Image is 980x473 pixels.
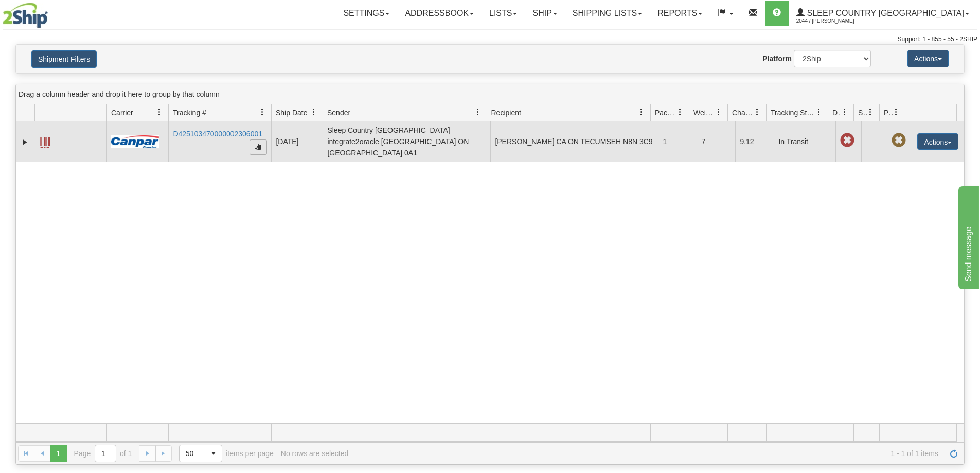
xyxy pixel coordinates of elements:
span: Weight [693,108,715,118]
td: [DATE] [271,121,323,162]
span: Charge [732,108,754,118]
a: Weight filter column settings [710,103,727,121]
td: 9.12 [735,121,774,162]
span: 1 - 1 of 1 items [355,449,938,458]
span: Tracking # [173,108,206,118]
a: Lists [482,1,525,26]
td: [PERSON_NAME] CA ON TECUMSEH N8N 3C9 [490,121,658,162]
span: Sleep Country [GEOGRAPHIC_DATA] [805,9,964,17]
td: 1 [658,121,697,162]
span: Carrier [111,108,133,118]
td: 7 [697,121,735,162]
a: Label [40,133,50,149]
a: Sender filter column settings [469,103,487,121]
button: Actions [907,50,949,67]
span: Sender [327,108,350,118]
span: Pickup Status [884,108,893,118]
img: 14 - Canpar [111,135,159,148]
button: Copy to clipboard [250,139,267,155]
a: Addressbook [397,1,482,26]
span: Recipient [491,108,521,118]
a: Sleep Country [GEOGRAPHIC_DATA] 2044 / [PERSON_NAME] [789,1,977,26]
td: Sleep Country [GEOGRAPHIC_DATA] integrate2oracle [GEOGRAPHIC_DATA] ON [GEOGRAPHIC_DATA] 0A1 [323,121,490,162]
input: Page 1 [95,445,116,462]
span: Page sizes drop down [179,445,222,462]
span: Pickup Not Assigned [892,133,906,148]
a: Pickup Status filter column settings [887,103,905,121]
span: 50 [186,448,199,459]
a: Carrier filter column settings [151,103,168,121]
span: 2044 / [PERSON_NAME] [796,16,874,26]
a: Tracking Status filter column settings [810,103,828,121]
a: Charge filter column settings [749,103,766,121]
span: Packages [655,108,676,118]
label: Platform [762,54,792,64]
span: Tracking Status [771,108,815,118]
a: Packages filter column settings [671,103,689,121]
span: Delivery Status [832,108,841,118]
a: Ship [525,1,564,26]
a: Recipient filter column settings [633,103,650,121]
span: Page of 1 [74,445,132,462]
span: select [205,445,222,462]
iframe: chat widget [956,184,979,289]
a: Shipping lists [565,1,650,26]
span: Shipment Issues [858,108,867,118]
a: Delivery Status filter column settings [836,103,853,121]
a: Shipment Issues filter column settings [862,103,879,121]
div: No rows are selected [281,449,349,458]
a: D425103470000002306001 [173,130,262,138]
span: items per page [179,445,274,462]
button: Shipment Filters [31,50,97,68]
div: Support: 1 - 855 - 55 - 2SHIP [3,35,977,44]
img: logo2044.jpg [3,3,48,28]
span: Ship Date [276,108,307,118]
span: Late [840,133,854,148]
a: Expand [20,137,30,147]
span: Page 1 [50,445,66,462]
a: Reports [650,1,710,26]
a: Settings [335,1,397,26]
a: Refresh [946,445,962,462]
div: Send message [8,6,95,19]
td: In Transit [774,121,835,162]
div: grid grouping header [16,84,964,104]
a: Ship Date filter column settings [305,103,323,121]
a: Tracking # filter column settings [254,103,271,121]
button: Actions [917,133,958,150]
